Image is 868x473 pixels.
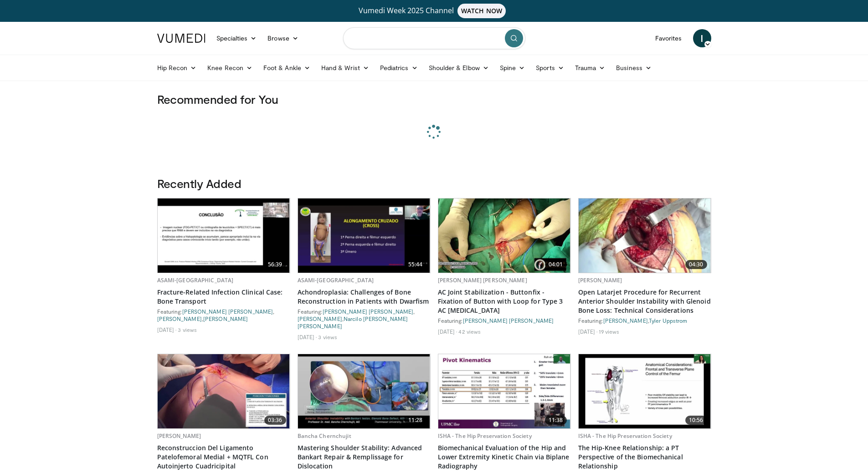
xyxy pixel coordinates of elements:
img: 2b2da37e-a9b6-423e-b87e-b89ec568d167.620x360_q85_upscale.jpg [579,198,711,273]
a: [PERSON_NAME] [157,315,202,322]
a: Fracture-Related Infection Clinical Case: Bone Transport [157,288,290,306]
a: Shoulder & Elbow [423,59,494,77]
span: 11:38 [545,416,567,425]
img: c2f644dc-a967-485d-903d-283ce6bc3929.620x360_q85_upscale.jpg [438,198,570,273]
a: [PERSON_NAME] [PERSON_NAME] [182,308,273,315]
a: Foot & Ankle [258,59,316,77]
span: 11:28 [405,416,426,425]
a: Sports [530,59,570,77]
a: Knee Recon [202,59,258,77]
a: Trauma [570,59,611,77]
li: [DATE] [578,328,598,335]
span: 03:36 [264,416,286,425]
div: Featuring: , [578,317,711,324]
img: 4f2bc282-22c3-41e7-a3f0-d3b33e5d5e41.620x360_q85_upscale.jpg [298,198,430,273]
a: Favorites [650,29,688,47]
span: 04:01 [545,260,567,269]
a: [PERSON_NAME] [578,276,622,284]
a: [PERSON_NAME] [603,317,648,324]
a: Mastering Shoulder Stability: Advanced Bankart Repair & Remplissage for Dislocation [298,443,431,471]
a: Narcilo [PERSON_NAME] [PERSON_NAME] [298,315,408,329]
a: 10:56 [579,354,711,428]
a: Business [611,59,657,77]
li: [DATE] [438,328,457,335]
a: [PERSON_NAME] [157,432,201,440]
a: 04:01 [438,198,570,273]
a: ASAMI-[GEOGRAPHIC_DATA] [298,276,374,284]
a: Spine [494,59,530,77]
a: [PERSON_NAME] [298,315,342,322]
a: Specialties [211,29,262,47]
div: Featuring: , , [298,308,431,330]
a: Achondroplasia: Challenges of Bone Reconstruction in Patients with Dwarfism [298,288,431,306]
img: 12bfd8a1-61c9-4857-9f26-c8a25e8997c8.620x360_q85_upscale.jpg [298,354,430,428]
img: VuMedi Logo [157,34,205,43]
h3: Recently Added [157,176,711,191]
a: 11:28 [298,354,430,428]
li: [DATE] [298,333,317,341]
a: [PERSON_NAME] [PERSON_NAME] [463,317,554,324]
a: Browse [262,29,304,47]
a: [PERSON_NAME] [PERSON_NAME] [323,308,414,315]
a: [PERSON_NAME] [203,315,248,322]
span: 10:56 [685,416,707,425]
span: 55:44 [405,260,426,269]
li: 3 views [178,326,197,333]
input: Search topics, interventions [343,27,525,49]
img: 48f6f21f-43ea-44b1-a4e1-5668875d038e.620x360_q85_upscale.jpg [158,354,290,428]
a: 11:38 [438,354,570,428]
li: [DATE] [157,326,177,333]
a: AC Joint Stabilization - Buttonfix - Fixation of Button with Loop for Type 3 AC [MEDICAL_DATA] [438,288,571,315]
a: ISHA - The Hip Preservation Society [578,432,672,440]
span: 56:39 [264,260,286,269]
span: 04:30 [685,260,707,269]
a: The Hip-Knee Relationship: a PT Perspective of the Biomechanical Relationship [578,443,711,471]
div: Featuring: , , [157,308,290,322]
li: 42 views [458,328,481,335]
span: WATCH NOW [457,4,506,18]
a: 04:30 [579,198,711,273]
a: Open Latarjet Procedure for Recurrent Anterior Shoulder Instability with Glenoid Bone Loss: Techn... [578,288,711,315]
a: Tyler Uppstrom [649,317,687,324]
a: [PERSON_NAME] [PERSON_NAME] [438,276,527,284]
a: ASAMI-[GEOGRAPHIC_DATA] [157,276,234,284]
li: 3 views [318,333,337,341]
div: Featuring: [438,317,571,324]
a: Hand & Wrist [316,59,375,77]
a: ISHA - The Hip Preservation Society [438,432,532,440]
a: Hip Recon [152,59,202,77]
h3: Recommended for You [157,92,711,107]
img: 6da35c9a-c555-4f75-a3af-495e0ca8239f.620x360_q85_upscale.jpg [438,354,570,428]
a: 55:44 [298,198,430,273]
a: Reconstruccion Del Ligamento Patelofemoral Medial + MQTFL Con Autoinjerto Cuadricipital [157,443,290,471]
a: Pediatrics [375,59,423,77]
img: 292c1307-4274-4cce-a4ae-b6cd8cf7e8aa.620x360_q85_upscale.jpg [579,354,711,428]
li: 19 views [599,328,619,335]
img: 7827b68c-edda-4073-a757-b2e2fb0a5246.620x360_q85_upscale.jpg [158,198,290,273]
a: Bancha Chernchujit [298,432,351,440]
a: 03:36 [158,354,290,428]
a: I [693,29,711,47]
a: Biomechanical Evaluation of the Hip and Lower Extremity Kinetic Chain via Biplane Radiography [438,443,571,471]
a: Vumedi Week 2025 ChannelWATCH NOW [159,4,710,18]
a: 56:39 [158,198,290,273]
